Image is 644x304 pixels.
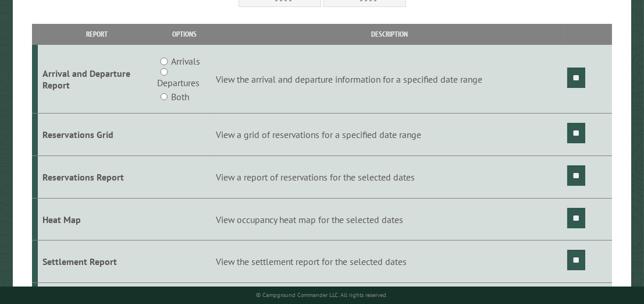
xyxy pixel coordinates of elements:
[214,198,565,241] td: View occupancy heat map for the selected dates
[33,19,57,28] div: v 4.0.25
[116,68,125,77] img: tab_keywords_by_traffic_grey.svg
[19,30,28,40] img: website_grey.svg
[129,69,196,76] div: Keywords by Traffic
[257,291,388,299] small: © Campground Commander LLC. All rights reserved.
[38,198,155,241] td: Heat Map
[155,24,214,44] th: Options
[171,90,189,104] label: Both
[38,114,155,156] td: Reservations Grid
[214,114,565,156] td: View a grid of reservations for a specified date range
[214,155,565,198] td: View a report of reservations for the selected dates
[214,241,565,283] td: View the settlement report for the selected dates
[38,155,155,198] td: Reservations Report
[19,19,28,28] img: logo_orange.svg
[171,54,200,68] label: Arrivals
[214,45,565,114] td: View the arrival and departure information for a specified date range
[38,24,155,44] th: Report
[157,76,200,90] label: Departures
[38,241,155,283] td: Settlement Report
[31,68,41,77] img: tab_domain_overview_orange.svg
[38,45,155,114] td: Arrival and Departure Report
[44,69,104,76] div: Domain Overview
[214,24,565,44] th: Description
[30,30,128,40] div: Domain: [DOMAIN_NAME]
